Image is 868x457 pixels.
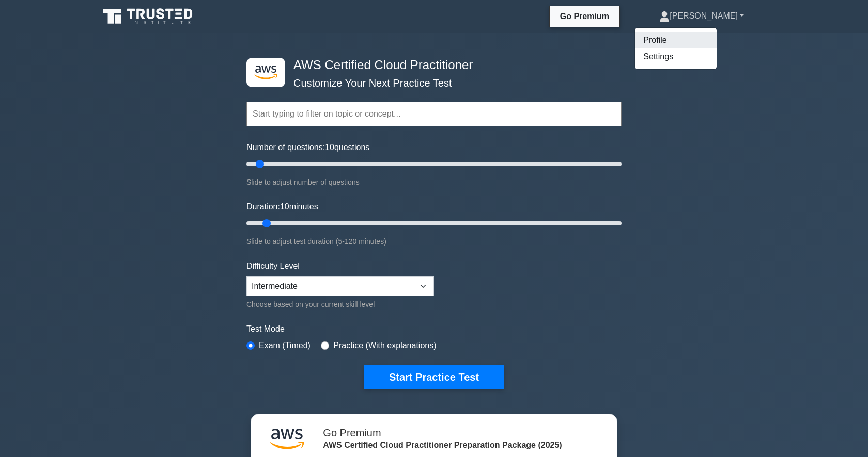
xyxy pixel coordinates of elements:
[554,10,615,23] a: Go Premium
[333,339,436,352] label: Practice (With explanations)
[259,339,311,352] label: Exam (Timed)
[635,48,717,65] a: Settings
[280,202,289,211] span: 10
[289,58,571,73] h4: AWS Certified Cloud Practitioner
[246,298,434,311] div: Choose based on your current skill level
[635,32,717,48] a: Profile
[325,143,334,152] span: 10
[634,27,717,70] ul: [PERSON_NAME]
[246,260,300,272] label: Difficulty Level
[364,365,504,389] button: Start Practice Test
[634,6,769,26] a: [PERSON_NAME]
[246,235,622,248] div: Slide to adjust test duration (5-120 minutes)
[246,201,318,213] label: Duration: minutes
[246,141,369,154] label: Number of questions: questions
[246,323,622,335] label: Test Mode
[246,102,622,126] input: Start typing to filter on topic or concept...
[246,176,622,188] div: Slide to adjust number of questions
